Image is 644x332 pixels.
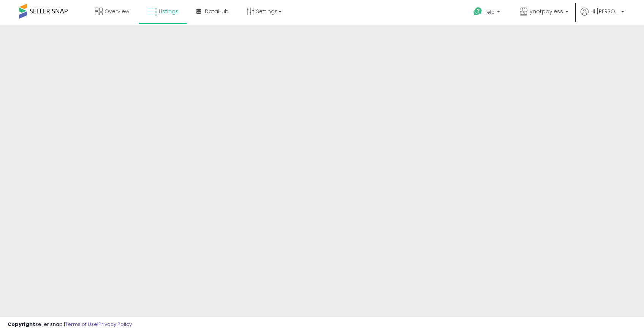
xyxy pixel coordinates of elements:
span: ynotpayless [530,8,563,15]
a: Terms of Use [65,321,97,328]
span: Help [484,9,495,15]
a: Help [467,1,508,25]
i: Get Help [473,7,483,16]
span: Listings [159,8,179,15]
strong: Copyright [8,321,35,328]
a: Privacy Policy [98,321,132,328]
a: Hi [PERSON_NAME] [581,8,624,25]
span: Overview [104,8,129,15]
span: Hi [PERSON_NAME] [590,8,619,15]
span: DataHub [205,8,229,15]
div: seller snap | | [8,321,132,328]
